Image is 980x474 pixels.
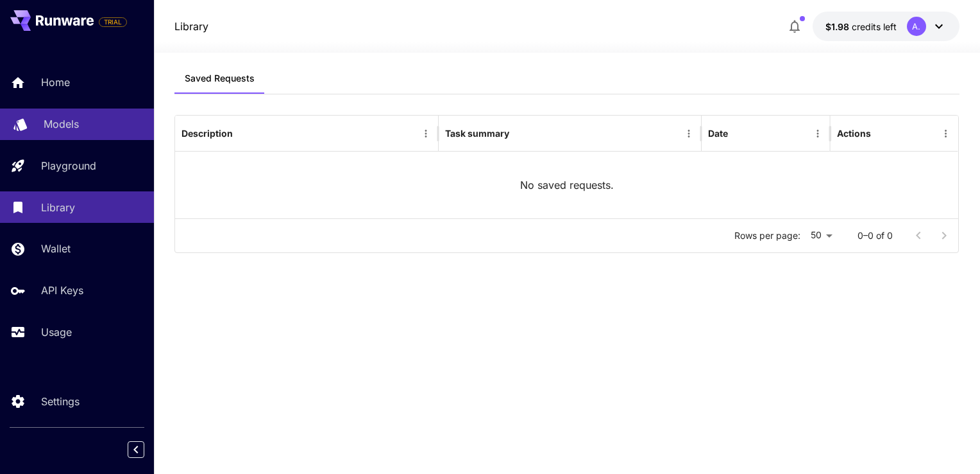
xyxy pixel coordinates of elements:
[234,125,252,143] button: Sort
[41,200,75,215] p: Library
[857,229,893,242] p: 0–0 of 0
[99,17,126,27] span: TRIAL
[41,158,96,173] p: Playground
[44,116,79,132] p: Models
[182,128,233,139] div: Description
[806,226,837,245] div: 50
[809,125,827,143] button: Menu
[708,128,728,139] div: Date
[680,125,698,143] button: Menu
[813,12,959,41] button: $1.9844A.
[41,75,70,90] p: Home
[729,125,747,143] button: Sort
[41,241,71,256] p: Wallet
[852,21,897,32] span: credits left
[128,441,144,458] button: Collapse sidebar
[174,19,208,34] a: Library
[825,21,852,32] span: $1.98
[185,73,255,84] span: Saved Requests
[937,125,955,143] button: Menu
[41,283,83,298] p: API Keys
[417,125,435,143] button: Menu
[520,177,614,193] p: No saved requests.
[907,17,926,36] div: A.
[825,20,897,33] div: $1.9844
[174,19,208,34] nav: breadcrumb
[445,128,509,139] div: Task summary
[734,229,800,242] p: Rows per page:
[837,128,871,139] div: Actions
[99,14,127,30] span: Add your payment card to enable full platform functionality.
[41,394,80,409] p: Settings
[511,125,528,143] button: Sort
[137,438,154,461] div: Collapse sidebar
[41,324,72,340] p: Usage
